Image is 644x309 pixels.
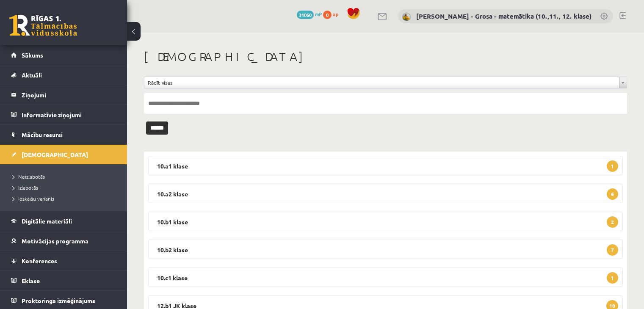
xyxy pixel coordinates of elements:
a: 31060 mP [297,11,322,17]
a: Eklase [11,271,116,290]
span: Sākums [22,51,43,59]
span: 2 [607,216,618,228]
a: [DEMOGRAPHIC_DATA] [11,145,116,164]
span: [DEMOGRAPHIC_DATA] [22,151,88,158]
span: 0 [323,11,332,19]
h1: [DEMOGRAPHIC_DATA] [144,50,627,64]
span: Neizlabotās [13,173,45,180]
span: xp [333,11,338,17]
a: Digitālie materiāli [11,211,116,231]
a: Motivācijas programma [11,231,116,251]
span: Izlabotās [13,184,38,191]
span: Digitālie materiāli [22,217,72,225]
a: Mācību resursi [11,125,116,144]
legend: 10.a1 klase [148,156,623,175]
span: 7 [607,244,618,256]
legend: 10.c1 klase [148,268,623,287]
a: Izlabotās [13,184,119,191]
a: [PERSON_NAME] - Grosa - matemātika (10.,11., 12. klase) [416,12,591,20]
span: 1 [607,160,618,172]
a: Ziņojumi [11,85,116,105]
span: Proktoringa izmēģinājums [22,297,95,304]
a: Aktuāli [11,65,116,85]
a: Informatīvie ziņojumi [11,105,116,124]
span: Eklase [22,277,40,284]
a: Rādīt visas [144,77,627,88]
span: Ieskaišu varianti [13,195,54,202]
a: Sākums [11,45,116,65]
span: Motivācijas programma [22,237,88,245]
span: 31060 [297,11,314,19]
legend: Informatīvie ziņojumi [22,105,116,124]
legend: 10.a2 klase [148,184,623,203]
span: mP [315,11,322,17]
a: Konferences [11,251,116,270]
legend: 10.b2 klase [148,240,623,259]
legend: Ziņojumi [22,85,116,105]
span: 1 [607,272,618,284]
img: Laima Tukāne - Grosa - matemātika (10.,11., 12. klase) [402,13,411,21]
a: Rīgas 1. Tālmācības vidusskola [9,15,77,36]
span: Rādīt visas [148,77,616,88]
span: 6 [607,188,618,200]
a: 0 xp [323,11,343,17]
a: Ieskaišu varianti [13,195,119,202]
legend: 10.b1 klase [148,212,623,231]
span: Aktuāli [22,71,42,79]
span: Mācību resursi [22,131,63,138]
span: Konferences [22,257,57,265]
a: Neizlabotās [13,173,119,180]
